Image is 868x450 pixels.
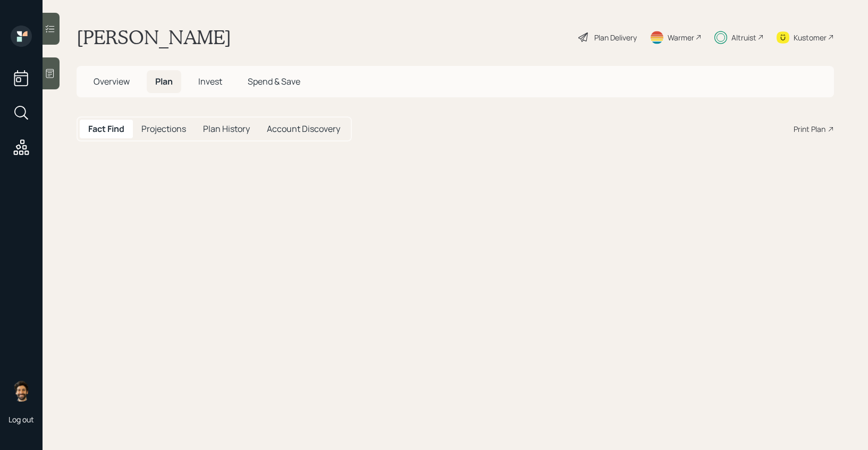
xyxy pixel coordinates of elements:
div: Log out [9,414,34,424]
span: Plan [155,76,173,87]
span: Invest [198,76,222,87]
div: Kustomer [794,32,827,43]
span: Spend & Save [248,76,300,87]
div: Altruist [731,32,756,43]
div: Warmer [668,32,694,43]
h1: [PERSON_NAME] [77,26,231,49]
h5: Projections [141,124,186,134]
h5: Account Discovery [267,124,340,134]
div: Plan Delivery [594,32,637,43]
h5: Plan History [203,124,250,134]
h5: Fact Find [88,124,124,134]
div: Print Plan [794,123,825,135]
span: Overview [94,76,130,87]
img: eric-schwartz-headshot.png [11,380,32,402]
